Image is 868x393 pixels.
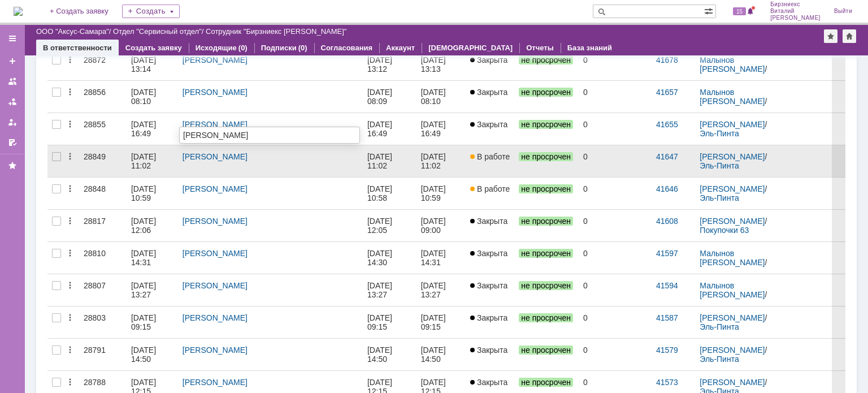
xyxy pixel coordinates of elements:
div: 0 [583,249,647,258]
div: / [700,281,767,299]
div: / [700,249,767,267]
a: Подписки [261,44,297,52]
div: [DATE] 13:14 [131,55,158,74]
div: / [700,120,767,138]
div: [DATE] 09:15 [367,313,394,331]
span: не просрочен [519,55,573,64]
a: 0 [579,242,652,274]
a: 0 [579,339,652,370]
div: 28807 [84,281,122,290]
a: 0 [579,145,652,177]
a: [PERSON_NAME] [183,88,248,97]
span: Бирзниекс [770,1,821,8]
div: 0 [583,55,647,64]
a: 28856 [79,81,127,113]
a: [PERSON_NAME] [700,152,765,161]
div: Отложена [300,16,344,27]
a: [PERSON_NAME] [183,378,248,387]
a: [DATE] 11:02 [363,145,416,177]
span: не просрочен [519,346,573,355]
div: 0 [548,17,552,25]
a: [DATE] 09:00 [416,210,466,241]
a: 28872 [79,49,127,80]
div: 28810 [84,249,122,258]
div: [DATE] 14:31 [131,249,158,267]
a: Создать заявку [3,52,21,70]
a: [PERSON_NAME] [183,152,248,161]
a: [PERSON_NAME] [183,249,248,258]
span: Виталий [770,8,821,15]
div: 0 [583,346,647,355]
div: Обновить конфигурацию 1С РМК на точках [162,137,269,153]
div: 28817 [84,217,122,226]
span: Закрыта [470,217,507,226]
a: Перейти на домашнюю страницу [14,7,23,16]
a: [DATE] 09:15 [416,306,466,338]
a: [PERSON_NAME] [700,313,765,322]
a: 0 [579,178,652,209]
span: В работе [470,184,510,193]
a: Заявки на командах [3,72,21,90]
div: Действия [66,120,75,129]
span: не просрочен [519,313,573,322]
span: не просрочен [519,184,573,193]
a: Исходящие [196,44,237,52]
a: [PERSON_NAME] [183,120,248,129]
a: ООО "Аксус-Самара" [36,27,109,36]
a: 0 [579,210,652,241]
div: не просрочен [222,89,231,100]
div: / [700,346,767,364]
div: [DATE] 16:49 [131,120,158,138]
a: Закрыта [466,274,514,306]
a: 0 [579,113,652,145]
a: 28855 [79,113,127,145]
div: Действия [66,346,75,355]
span: [PERSON_NAME] [770,15,821,21]
a: 41597 [656,249,678,258]
div: Задача: 28848 [162,53,269,62]
a: [DATE] 13:27 [363,274,416,306]
span: не просрочен [519,217,573,226]
div: 0 [407,17,411,25]
div: Добавить в избранное [824,29,837,43]
div: 28855 [84,120,122,129]
a: не просрочен [514,49,579,80]
a: [PERSON_NAME] [700,378,765,387]
a: Закрыта [466,242,514,274]
div: [DATE] 09:15 [421,313,448,331]
a: [PERSON_NAME] [183,184,248,193]
span: Закрыта [470,120,507,129]
span: Закрыта [470,55,507,64]
span: Закрыта [470,88,507,97]
div: 27.02.2026 [236,162,255,171]
div: 28856 [84,88,122,97]
div: [DATE] 08:10 [421,88,448,106]
a: Закрыта [466,113,514,145]
div: [DATE] 13:27 [421,281,448,299]
a: Закрыта [466,339,514,370]
a: База знаний [567,44,612,52]
a: Отдел "Сервисный отдел" [113,27,202,36]
a: Закрыта [466,306,514,338]
a: Отчеты [526,44,554,52]
a: Малынов [PERSON_NAME] [700,281,765,299]
div: 28849 [84,152,122,161]
a: [DATE] 16:49 [127,113,178,145]
a: Малынов [PERSON_NAME] [700,88,765,106]
a: Согласования [321,44,373,52]
span: не просрочен [519,120,573,129]
div: 0 [583,88,647,97]
img: logo [14,7,23,16]
div: / [700,313,767,331]
a: не просрочен [514,178,579,209]
a: [DEMOGRAPHIC_DATA] [428,44,513,52]
div: [DATE] 13:12 [367,55,394,74]
a: [PERSON_NAME] [183,346,248,355]
a: Эль-Пинта [700,129,739,138]
div: 0 [583,120,647,129]
a: Закрыта [466,81,514,113]
div: [DATE] 16:49 [421,120,448,138]
div: 28848 [84,184,122,193]
div: [DATE] 12:05 [367,217,394,235]
div: [DATE] 10:58 [367,184,394,202]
